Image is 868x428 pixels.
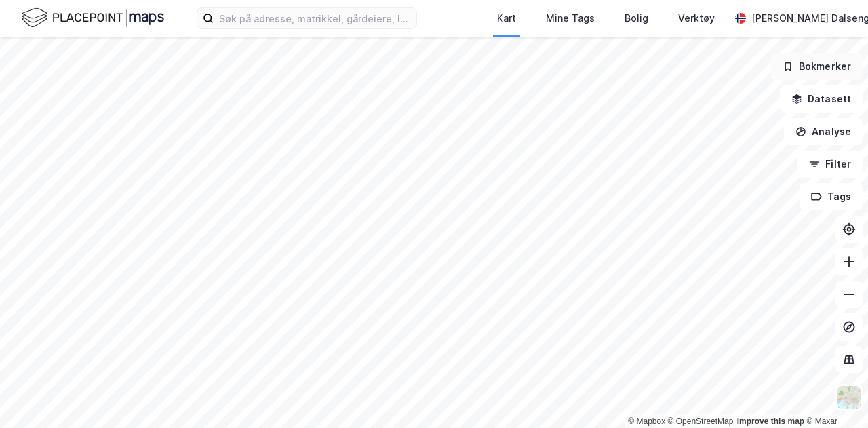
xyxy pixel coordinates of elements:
[771,53,863,80] button: Bokmerker
[800,363,868,428] iframe: Chat Widget
[22,6,164,30] img: logo.f888ab2527a4732fd821a326f86c7f29.svg
[737,416,804,426] a: Improve this map
[628,416,665,426] a: Mapbox
[784,118,863,145] button: Analyse
[497,10,516,26] div: Kart
[797,151,863,178] button: Filter
[214,8,416,28] input: Søk på adresse, matrikkel, gårdeiere, leietakere eller personer
[800,363,868,428] div: Kontrollprogram for chat
[668,416,734,426] a: OpenStreetMap
[625,10,648,26] div: Bolig
[800,183,863,210] button: Tags
[678,10,715,26] div: Verktøy
[546,10,595,26] div: Mine Tags
[780,85,863,113] button: Datasett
